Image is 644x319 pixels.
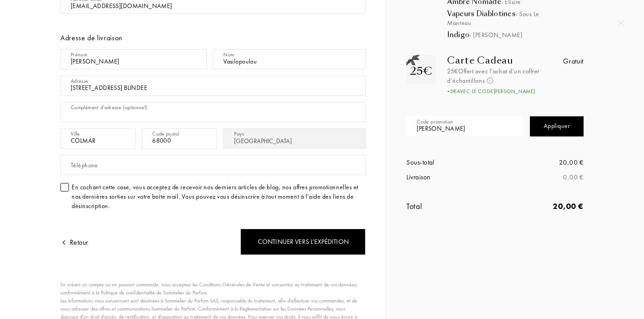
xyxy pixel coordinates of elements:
[417,118,453,126] div: Code promotion
[530,116,584,136] div: Appliquer
[447,30,597,39] div: Indigo
[447,87,539,95] div: + 5 € avec le code [PERSON_NAME]
[60,237,89,248] div: Retour
[406,172,495,183] div: Livraison
[223,51,234,59] div: Nom
[487,77,493,84] img: info_voucher.png
[71,161,98,170] div: Téléphone
[495,157,584,168] div: 20,00 €
[60,33,366,43] div: Adresse de livraison
[72,183,366,211] div: En cochant cette case, vous acceptez de recevoir nos derniers articles de blog, nos offres promot...
[406,55,420,66] img: gift_n.png
[563,56,583,67] div: Gratuit
[447,9,597,27] div: Vapeurs Diablotines
[447,55,539,66] div: Carte Cadeau
[618,20,624,26] img: quit_onboard.svg
[406,157,495,168] div: Sous-total
[234,130,244,138] div: Pays
[71,103,148,111] div: Complément d’adresse (optionnel)
[495,172,584,183] div: 0,00 €
[410,63,432,79] div: 25€
[71,51,87,59] div: Prénom
[447,67,539,95] div: 25€ Offert avec l’achat d’un coffret d’échantillons
[495,200,584,212] div: 20,00 €
[71,77,89,85] div: Adresse
[240,229,366,255] div: Continuer vers l’expédition
[469,31,522,39] span: - [PERSON_NAME]
[406,200,495,212] div: Total
[60,239,68,246] img: arrow.png
[152,130,179,138] div: Code postal
[71,130,80,138] div: Ville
